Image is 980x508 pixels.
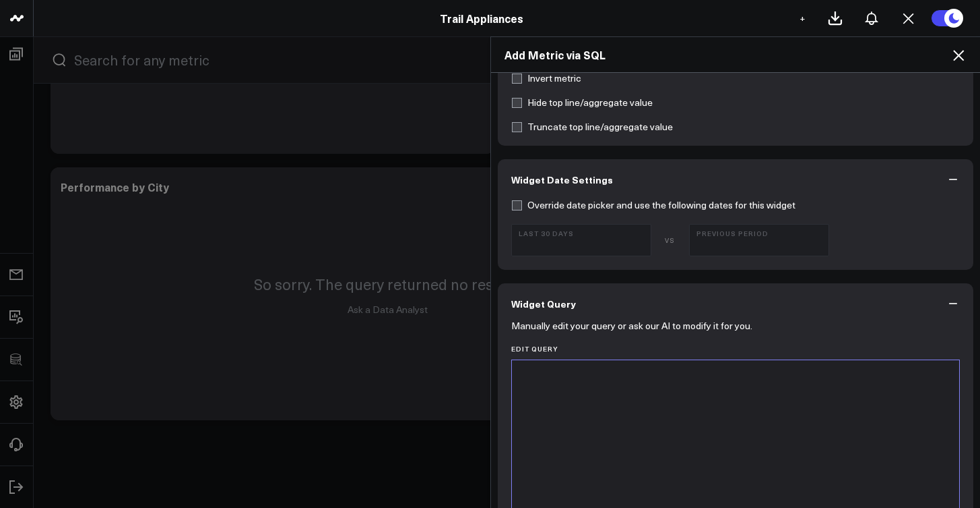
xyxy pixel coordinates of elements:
[519,229,644,237] b: Last 30 Days
[658,236,682,244] div: VS
[511,121,673,132] label: Truncate top line/aggregate value
[440,11,523,26] a: Trail Appliances
[511,320,752,331] p: Manually edit your query or ask our AI to modify it for you.
[696,229,822,237] b: Previous Period
[511,174,613,185] span: Widget Date Settings
[511,298,576,309] span: Widget Query
[504,47,967,62] h2: Add Metric via SQL
[511,73,581,84] label: Invert metric
[498,159,974,200] button: Widget Date Settings
[799,13,806,23] span: +
[689,224,829,256] button: Previous Period
[511,200,795,210] label: Override date picker and use the following dates for this widget
[794,10,810,26] button: +
[511,97,653,108] label: Hide top line/aggregate value
[511,345,960,353] label: Edit Query
[498,283,974,324] button: Widget Query
[511,224,651,256] button: Last 30 Days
